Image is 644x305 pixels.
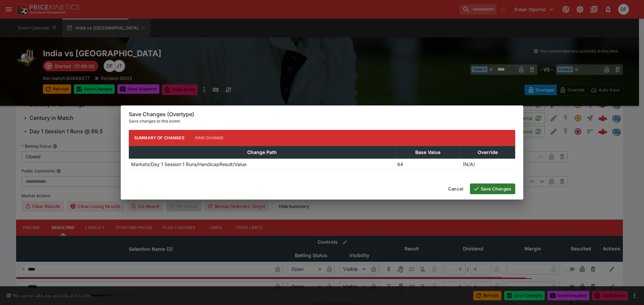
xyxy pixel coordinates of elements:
[461,146,515,158] th: Override
[129,130,190,146] button: Summary of Changes
[461,158,515,170] td: (N/A)
[444,183,467,194] button: Cancel
[129,146,395,158] th: Change Path
[470,183,515,194] button: Save Changes
[129,118,515,125] p: Save changes to this event.
[131,161,247,168] p: Markets/Day 1 Session 1 Runs/HandicapResult/Value
[395,158,461,170] td: 84
[190,130,229,146] button: Raw Change
[129,111,515,118] h6: Save Changes (Overtype)
[395,146,461,158] th: Base Value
